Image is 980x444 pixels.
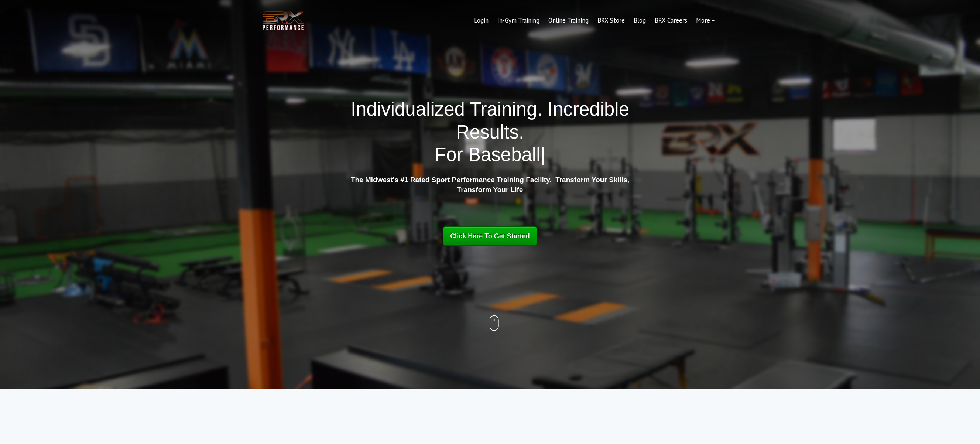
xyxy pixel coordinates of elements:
span: For Baseball [435,144,540,165]
a: Login [470,12,493,30]
div: Navigation Menu [470,12,719,30]
span: | [541,144,545,165]
h1: Individualized Training. Incredible Results. [348,98,632,166]
a: Click Here To Get Started [443,226,537,246]
a: BRX Store [593,12,629,30]
a: In-Gym Training [493,12,544,30]
span: Click Here To Get Started [450,232,530,240]
a: Online Training [544,12,593,30]
img: BRX Transparent Logo-2 [261,10,305,32]
strong: The Midwest's #1 Rated Sport Performance Training Facility. Transform Your Skills, Transform Your... [351,176,629,194]
a: More [692,12,719,30]
a: Blog [629,12,650,30]
a: BRX Careers [650,12,692,30]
